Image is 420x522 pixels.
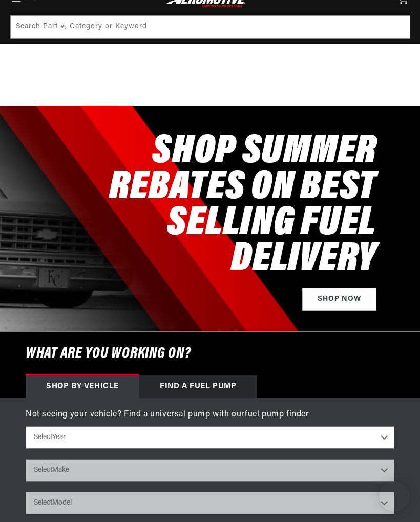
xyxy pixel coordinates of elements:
[26,375,139,398] div: Shop by vehicle
[302,288,376,311] a: Shop Now
[387,16,409,38] button: Search Part #, Category or Keyword
[139,375,257,398] div: Find a Fuel Pump
[26,134,376,278] h2: SHOP SUMMER REBATES ON BEST SELLING FUEL DELIVERY
[245,410,309,419] a: fuel pump finder
[26,426,394,449] select: Year
[26,408,394,422] p: Not seeing your vehicle? Find a universal pump with our
[11,16,410,38] input: Search Part #, Category or Keyword
[26,459,394,482] select: Make
[26,492,394,514] select: Model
